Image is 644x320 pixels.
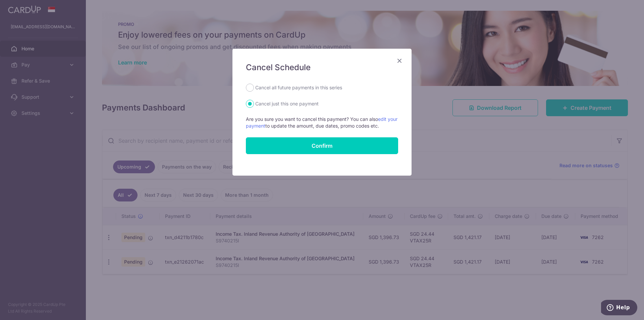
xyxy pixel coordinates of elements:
[255,84,342,92] label: Cancel all future payments in this series
[601,300,637,317] iframe: Opens a widget where you can find more information
[246,137,398,154] button: Confirm
[255,100,319,108] label: Cancel just this one payment
[246,116,398,129] p: Are you sure you want to cancel this payment? You can also to update the amount, due dates, promo...
[246,62,398,73] h5: Cancel Schedule
[395,57,404,65] button: Close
